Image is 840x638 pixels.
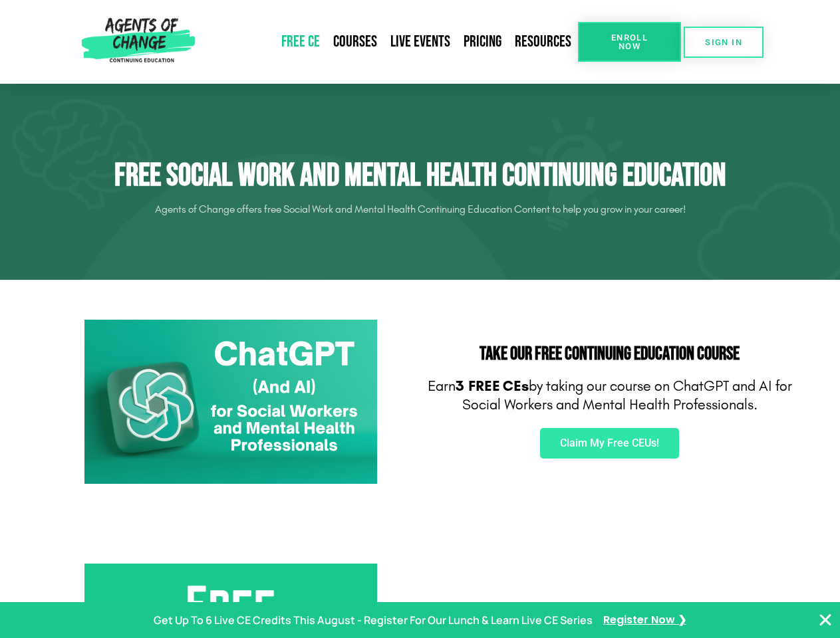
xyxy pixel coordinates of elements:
h2: Take Our FREE Continuing Education Course [427,345,793,364]
button: Close Banner [817,612,833,628]
span: Claim My Free CEUs! [560,438,659,449]
p: Earn by taking our course on ChatGPT and AI for Social Workers and Mental Health Professionals. [427,377,793,415]
span: SIGN IN [705,38,742,47]
p: Agents of Change offers free Social Work and Mental Health Continuing Education Content to help y... [48,199,793,220]
a: Register Now ❯ [603,611,686,630]
a: Claim My Free CEUs! [540,428,679,459]
a: SIGN IN [684,27,764,58]
nav: Menu [200,27,578,57]
a: Live Events [384,27,457,57]
a: Free CE [275,27,327,57]
h1: Free Social Work and Mental Health Continuing Education [48,157,793,195]
span: Enroll Now [599,33,660,51]
a: Resources [508,27,578,57]
b: 3 FREE CEs [456,377,529,395]
a: Pricing [457,27,508,57]
a: Courses [327,27,384,57]
a: Enroll Now [578,22,681,62]
p: Get Up To 6 Live CE Credits This August - Register For Our Lunch & Learn Live CE Series [154,611,593,630]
